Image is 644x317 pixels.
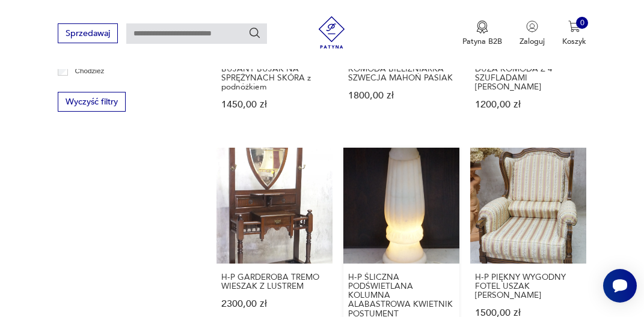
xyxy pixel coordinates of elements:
[221,273,328,291] h3: H-P GARDEROBA TREMO WIESZAK Z LUSTREM
[221,300,328,309] p: 2300,00 zł
[475,55,581,92] h3: H-P CUDNA DREWNIANA DUŻA KOMODA Z 4 SZUFLADAMI [PERSON_NAME]
[520,20,545,47] button: Zaloguj
[562,36,586,47] p: Koszyk
[248,26,262,40] button: Szukaj
[75,65,105,77] p: Chodzież
[58,23,117,43] button: Sprzedawaj
[576,17,588,29] div: 0
[562,20,586,47] button: 0Koszyk
[462,36,502,47] p: Patyna B2B
[311,16,352,49] img: Patyna - sklep z meblami i dekoracjami vintage
[526,20,538,32] img: Ikonka użytkownika
[462,20,502,47] a: Ikona medaluPatyna B2B
[603,269,637,303] iframe: Smartsupp widget button
[462,20,502,47] button: Patyna B2B
[58,31,117,38] a: Sprzedawaj
[58,92,125,112] button: Wyczyść filtry
[475,273,581,300] h3: H-P PIĘKNY WYGODNY FOTEL USZAK [PERSON_NAME]
[221,55,328,92] h3: H-P ANTYCZNY FOTEL BUJANY BUJAK NA SPRĘŻYNACH SKÓRA z podnóżkiem
[475,100,581,109] p: 1200,00 zł
[348,91,455,100] p: 1800,00 zł
[221,100,328,109] p: 1450,00 zł
[75,80,102,92] p: Ćmielów
[568,20,580,32] img: Ikona koszyka
[520,36,545,47] p: Zaloguj
[476,20,488,34] img: Ikona medalu
[348,55,455,83] h3: H-P UROCZA WYSOKA KOMODA BIELIŹNIARKA SZWECJA MAHOŃ PASIAK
